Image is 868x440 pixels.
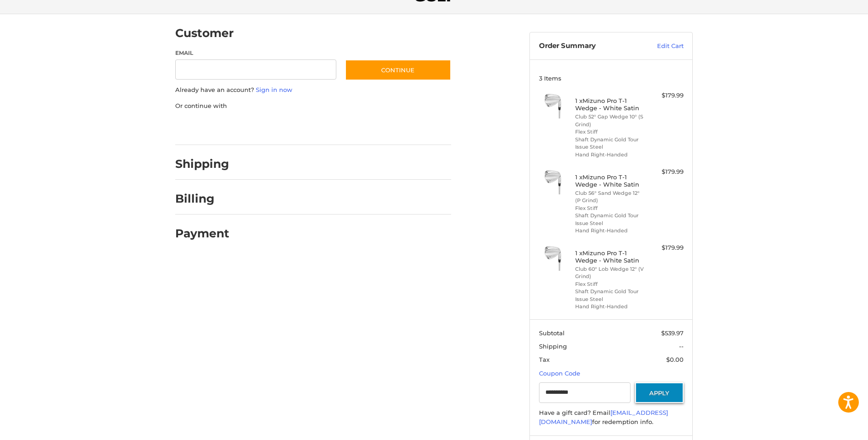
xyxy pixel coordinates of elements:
h4: 1 x Mizuno Pro T-1 Wedge - White Satin [575,97,645,112]
h4: 1 x Mizuno Pro T-1 Wedge - White Satin [575,173,645,188]
span: $0.00 [666,356,684,363]
div: $179.99 [647,91,684,100]
h2: Payment [175,226,229,241]
a: [EMAIL_ADDRESS][DOMAIN_NAME] [539,409,668,425]
span: Subtotal [539,329,565,337]
span: Tax [539,356,550,363]
iframe: PayPal-paylater [250,119,318,136]
button: Apply [635,382,684,403]
div: Have a gift card? Email for redemption info. [539,408,684,426]
li: Shaft Dynamic Gold Tour Issue Steel [575,212,645,227]
span: Shipping [539,343,567,350]
button: Continue [345,59,451,80]
h4: 1 x Mizuno Pro T-1 Wedge - White Satin [575,249,645,264]
li: Hand Right-Handed [575,303,645,311]
a: Sign in now [256,86,292,93]
li: Flex Stiff [575,128,645,136]
p: Already have an account? [175,86,451,95]
iframe: PayPal-venmo [328,119,396,136]
a: Coupon Code [539,370,580,377]
li: Shaft Dynamic Gold Tour Issue Steel [575,288,645,303]
p: Or continue with [175,102,451,111]
h2: Customer [175,26,234,40]
span: -- [679,343,684,350]
li: Shaft Dynamic Gold Tour Issue Steel [575,136,645,151]
h2: Shipping [175,157,229,171]
iframe: PayPal-paypal [173,119,241,136]
li: Flex Stiff [575,280,645,288]
li: Club 52° Gap Wedge 10° (S Grind) [575,113,645,128]
li: Club 56° Sand Wedge 12° (P Grind) [575,189,645,204]
a: Edit Cart [637,42,684,51]
input: Gift Certificate or Coupon Code [539,382,631,403]
li: Hand Right-Handed [575,151,645,159]
label: Email [175,49,336,57]
li: Club 60° Lob Wedge 12° (V Grind) [575,265,645,280]
li: Flex Stiff [575,204,645,212]
li: Hand Right-Handed [575,227,645,235]
div: $179.99 [647,167,684,177]
span: $539.97 [661,329,684,337]
h2: Billing [175,192,229,206]
h3: 3 Items [539,75,684,82]
h3: Order Summary [539,42,637,51]
div: $179.99 [647,243,684,252]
